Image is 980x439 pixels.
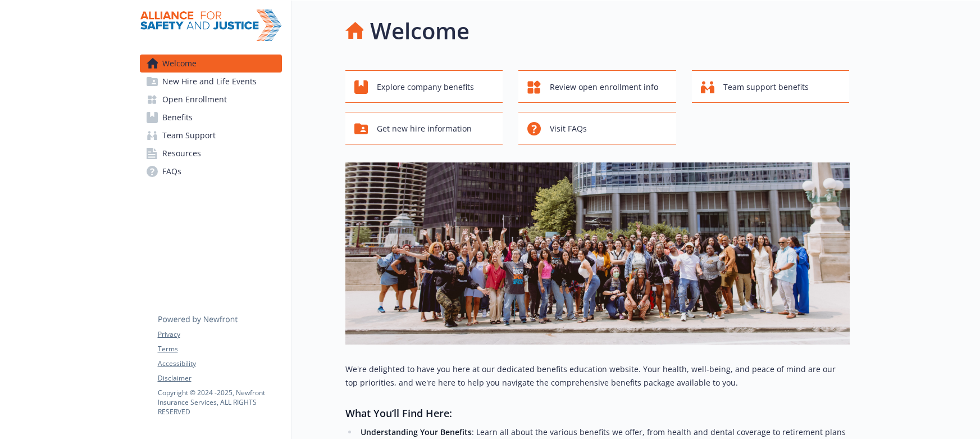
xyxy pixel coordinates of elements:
strong: Understanding Your Benefits [361,427,472,437]
p: We're delighted to have you here at our dedicated benefits education website. Your health, well-b... [345,363,850,390]
span: FAQs [162,162,181,180]
p: Copyright © 2024 - 2025 , Newfront Insurance Services, ALL RIGHTS RESERVED [158,388,281,417]
a: Resources [140,144,282,162]
span: Visit FAQs [550,118,587,139]
span: New Hire and Life Events [162,73,257,90]
a: Welcome [140,55,282,73]
button: Visit FAQs [518,112,676,144]
span: Resources [162,144,201,162]
a: Accessibility [158,359,281,369]
a: Privacy [158,329,281,340]
h3: What You’ll Find Here: [345,405,850,421]
span: Team support benefits [723,76,809,98]
span: Get new hire information [377,118,472,139]
a: Team Support [140,126,282,144]
a: Disclaimer [158,373,281,383]
button: Review open enrollment info [518,70,676,103]
span: Benefits [162,108,193,126]
a: New Hire and Life Events [140,73,282,90]
button: Team support benefits [692,70,850,103]
span: Open Enrollment [162,90,227,108]
span: Explore company benefits [377,76,474,98]
span: Review open enrollment info [550,76,658,98]
button: Get new hire information [345,112,503,144]
span: Welcome [162,55,197,73]
a: Benefits [140,108,282,126]
a: Terms [158,344,281,354]
img: overview page banner [345,162,850,345]
span: Team Support [162,126,216,144]
a: FAQs [140,162,282,180]
a: Open Enrollment [140,90,282,108]
h1: Welcome [370,14,470,48]
button: Explore company benefits [345,70,503,103]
